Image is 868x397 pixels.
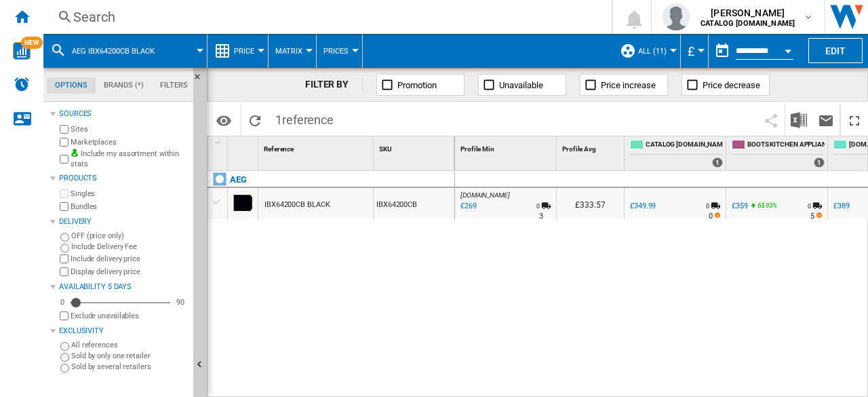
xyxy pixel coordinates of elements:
[663,3,690,31] img: profile.jpg
[282,113,334,127] span: reference
[559,136,624,157] div: Sort None
[73,7,576,26] div: Search
[59,109,188,119] div: Sources
[478,74,566,96] button: Unavailable
[747,140,825,151] span: BOOTS KITCHEN APPLIANCES
[458,136,556,157] div: Profile Min Sort None
[71,254,188,264] label: Include delivery price
[709,37,736,64] button: md-calendar
[60,353,69,362] input: Sold by only one retailer
[264,189,330,221] div: IBX64200CB BLACK
[193,68,210,92] button: Hide
[627,136,726,170] div: CATALOG [DOMAIN_NAME] 1 offers sold by CATALOG ELECTROLUX.UK
[628,200,656,213] div: £349.99
[269,104,340,132] span: 1
[841,104,868,136] button: Maximize
[791,112,807,128] img: excel-24x24.png
[630,202,656,210] div: £349.99
[688,44,694,58] span: £
[539,210,543,223] div: Delivery Time : 3 days
[14,76,30,92] img: alerts-logo.svg
[557,188,624,219] div: £333.57
[559,136,624,157] div: Profile Avg Sort None
[60,342,69,351] input: All references
[703,80,760,90] span: Price decrease
[562,145,596,153] span: Profile Avg
[264,145,294,153] span: Reference
[60,189,68,198] input: Singles
[60,233,69,242] input: OFF (price only)
[682,74,770,96] button: Price decrease
[71,362,188,372] label: Sold by several retailers
[831,200,850,213] div: £389
[323,34,355,68] button: Prices
[757,202,773,209] span: 63.93
[60,267,68,276] input: Display delivery price
[833,202,850,210] div: £389
[59,326,188,337] div: Exclusivity
[60,151,68,168] input: Include my assortment within stats
[59,282,188,292] div: Availability 5 Days
[72,34,168,68] button: AEG IBX64200CB BLACK
[210,108,237,132] button: Options
[808,200,811,213] div: 0
[72,47,155,56] span: AEG IBX64200CB BLACK
[60,202,68,211] input: Bundles
[376,136,454,157] div: SKU Sort None
[71,340,188,350] label: All references
[374,188,454,219] div: IBX64200CB
[460,145,494,153] span: Profile Min
[458,200,477,213] div: Last updated : Wednesday, 15 October 2025 10:03
[706,200,709,213] div: 0
[71,296,170,309] md-slider: Availability
[21,37,43,49] span: NEW
[323,47,349,56] span: Prices
[60,311,68,320] input: Display delivery price
[57,297,68,307] div: 0
[688,34,701,68] button: £
[60,364,69,373] input: Sold by several retailers
[71,124,188,134] label: Sites
[305,78,363,92] div: FILTER BY
[756,200,764,216] i: %
[757,104,785,136] button: Share this bookmark with others
[638,34,673,68] button: ALL (11)
[681,34,709,68] md-menu: Currency
[712,157,723,168] div: 1 offers sold by CATALOG ELECTROLUX.UK
[47,77,96,94] md-tab-item: Options
[71,149,188,170] label: Include my assortment within stats
[71,231,188,241] label: OFF (price only)
[808,38,863,63] button: Edit
[701,6,795,20] span: [PERSON_NAME]
[71,189,188,199] label: Singles
[460,191,510,199] span: [DOMAIN_NAME]
[13,42,31,60] img: wise-card.svg
[71,137,188,147] label: Marketplaces
[701,19,795,28] b: CATALOG [DOMAIN_NAME]
[601,80,656,90] span: Price increase
[96,77,152,94] md-tab-item: Brands (*)
[580,74,668,96] button: Price increase
[729,136,827,170] div: BOOTS KITCHEN APPLIANCES 1 offers sold by BOOTS KITCHEN APPLIANCES
[60,254,68,263] input: Include delivery price
[379,145,392,153] span: SKU
[231,136,258,157] div: Sort None
[814,157,825,168] div: 1 offers sold by BOOTS KITCHEN APPLIANCES
[810,210,814,223] div: Delivery Time : 5 days
[275,34,309,68] button: Matrix
[71,267,188,277] label: Display delivery price
[59,216,188,227] div: Delivery
[71,149,79,157] img: mysite-bg-18x18.png
[261,136,373,157] div: Sort None
[241,104,269,136] button: Reload
[536,200,540,213] div: 0
[214,34,261,68] div: Price
[376,74,465,96] button: Promotion
[60,125,68,134] input: Sites
[71,351,188,361] label: Sold by only one retailer
[376,136,454,157] div: Sort None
